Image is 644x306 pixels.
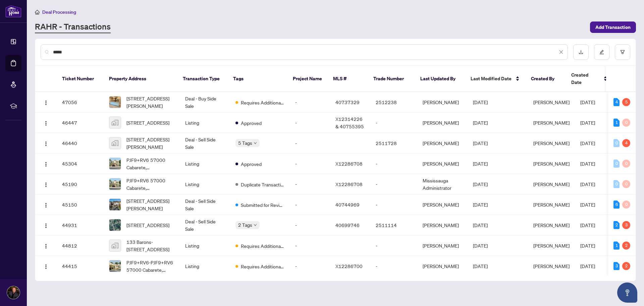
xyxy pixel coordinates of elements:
th: Last Updated By [415,66,465,92]
img: Logo [43,182,49,187]
div: 0 [622,160,630,168]
div: 0 [613,160,620,168]
span: [DATE] [580,140,595,146]
span: [DATE] [473,181,488,187]
span: [DATE] [580,99,595,105]
div: 3 [613,262,620,270]
td: [PERSON_NAME] [417,133,468,154]
span: home [35,10,40,14]
td: - [370,154,417,174]
span: [DATE] [580,161,595,167]
td: [PERSON_NAME] [417,154,468,174]
button: Logo [41,199,51,210]
td: - [290,194,330,215]
div: 0 [622,180,630,188]
span: down [254,141,257,145]
div: 2 [613,221,620,229]
button: Logo [41,179,51,189]
div: 4 [622,139,630,147]
span: 40737329 [335,99,360,105]
span: [DATE] [580,243,595,249]
img: logo [5,5,21,17]
button: edit [594,44,609,60]
button: Logo [41,261,51,271]
span: [DATE] [580,222,595,228]
td: 46440 [57,133,104,154]
td: - [370,235,417,256]
button: Logo [41,158,51,169]
td: - [290,133,330,154]
th: Ticket Number [57,66,104,92]
span: X12286700 [335,263,363,269]
td: 44812 [57,235,104,256]
img: thumbnail-img [109,219,121,231]
img: Logo [43,203,49,208]
span: [STREET_ADDRESS] [126,221,169,229]
td: Listing [180,154,230,174]
span: [PERSON_NAME] [533,99,570,105]
td: - [290,154,330,174]
span: [DATE] [473,243,488,249]
span: Created Date [571,71,599,86]
span: [DATE] [473,140,488,146]
span: 133 Barons-[STREET_ADDRESS] [126,238,174,253]
td: 44415 [57,256,104,276]
span: PJF9+RV6-PJF9+RV6 57000 Cabarete, [GEOGRAPHIC_DATA], [GEOGRAPHIC_DATA] [126,259,174,273]
th: Transaction Type [177,66,228,92]
td: - [290,113,330,133]
div: 0 [622,119,630,127]
span: [PERSON_NAME] [533,181,570,187]
th: Tags [228,66,287,92]
button: Add Transaction [590,21,636,33]
span: PJF9+RV6 57000 Cabarete, [GEOGRAPHIC_DATA], [GEOGRAPHIC_DATA] [126,177,174,191]
button: Logo [41,97,51,107]
span: Add Transaction [595,22,631,33]
span: close [559,50,563,54]
th: Project Name [287,66,328,92]
td: - [290,256,330,276]
td: [PERSON_NAME] [417,194,468,215]
span: [DATE] [580,120,595,126]
span: [PERSON_NAME] [533,140,570,146]
button: Logo [41,220,51,230]
td: - [290,235,330,256]
img: Logo [43,162,49,167]
img: Logo [43,223,49,228]
th: MLS # [328,66,368,92]
th: Property Address [104,66,177,92]
button: Open asap [617,282,637,303]
td: Listing [180,235,230,256]
span: down [254,223,257,227]
span: X12286708 [335,161,363,167]
span: Deal Processing [42,9,76,15]
div: 0 [622,201,630,209]
img: thumbnail-img [109,117,121,128]
th: Created Date [566,66,613,92]
span: [DATE] [473,120,488,126]
span: [DATE] [580,263,595,269]
span: [STREET_ADDRESS][PERSON_NAME] [126,136,174,150]
span: PJF9+RV6 57000 Cabarete, [GEOGRAPHIC_DATA], [GEOGRAPHIC_DATA] [126,156,174,171]
span: [STREET_ADDRESS][PERSON_NAME] [126,95,174,110]
td: - [290,174,330,194]
td: - [290,92,330,113]
span: Requires Additional Docs [241,242,284,250]
span: [DATE] [580,181,595,187]
img: Logo [43,121,49,126]
img: thumbnail-img [109,199,121,210]
button: Logo [41,138,51,148]
span: 5 Tags [238,139,252,147]
td: Mississauga Administrator [417,174,468,194]
span: [PERSON_NAME] [533,263,570,269]
span: [DATE] [473,263,488,269]
td: Listing [180,174,230,194]
td: 2511728 [370,133,417,154]
div: 1 [613,242,620,250]
button: download [573,44,589,60]
td: 47056 [57,92,104,113]
span: [DATE] [473,202,488,208]
span: edit [599,50,604,54]
span: [STREET_ADDRESS] [126,119,169,126]
img: thumbnail-img [109,96,121,108]
span: [DATE] [473,222,488,228]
